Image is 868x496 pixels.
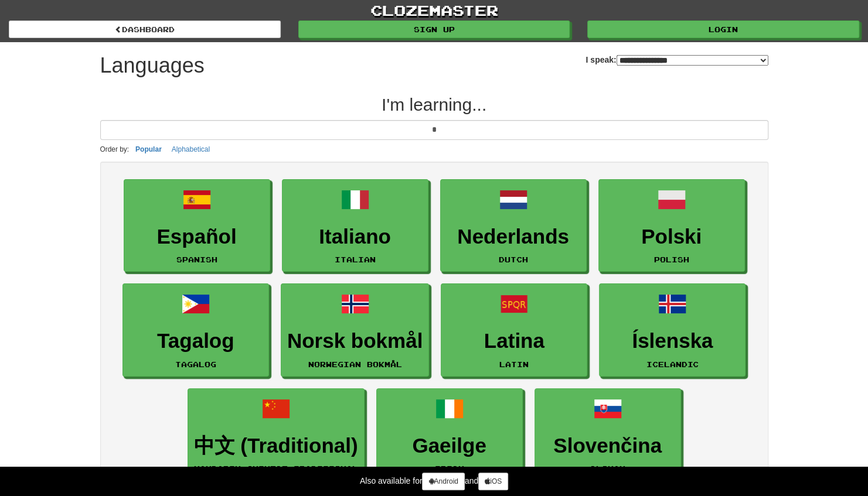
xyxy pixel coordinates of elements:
[188,388,365,481] a: 中文 (Traditional)Mandarin Chinese Traditional
[298,20,570,38] a: Sign up
[422,473,464,490] a: Android
[281,283,429,377] a: Norsk bokmålNorwegian Bokmål
[478,473,508,490] a: iOS
[100,145,130,153] small: Order by:
[124,179,270,272] a: EspañolSpanish
[587,20,859,38] a: Login
[9,20,281,38] a: dashboard
[617,55,768,66] select: I speak:
[335,255,376,264] small: Italian
[499,360,529,368] small: Latin
[282,179,428,272] a: ItalianoItalian
[100,54,205,77] h1: Languages
[535,388,681,481] a: SlovenčinaSlovak
[288,225,422,248] h3: Italiano
[176,255,217,264] small: Spanish
[586,54,768,66] label: I speak:
[308,360,402,368] small: Norwegian Bokmål
[122,283,269,377] a: TagalogTagalog
[447,330,581,353] h3: Latina
[132,143,165,156] button: Popular
[287,330,423,353] h3: Norsk bokmål
[605,330,739,353] h3: Íslenska
[447,225,580,248] h3: Nederlands
[499,255,528,264] small: Dutch
[599,283,746,377] a: ÍslenskaIcelandic
[646,360,699,368] small: Icelandic
[168,143,213,156] button: Alphabetical
[654,255,689,264] small: Polish
[100,95,768,114] h2: I'm learning...
[175,360,216,368] small: Tagalog
[130,225,264,248] h3: Español
[605,225,738,248] h3: Polski
[383,435,516,457] h3: Gaeilge
[440,179,587,272] a: NederlandsDutch
[129,330,263,353] h3: Tagalog
[194,435,358,457] h3: 中文 (Traditional)
[194,464,358,473] small: Mandarin Chinese Traditional
[435,464,464,473] small: Irish
[598,179,745,272] a: PolskiPolish
[441,283,587,377] a: LatinaLatin
[376,388,523,481] a: GaeilgeIrish
[541,435,675,457] h3: Slovenčina
[590,464,625,473] small: Slovak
